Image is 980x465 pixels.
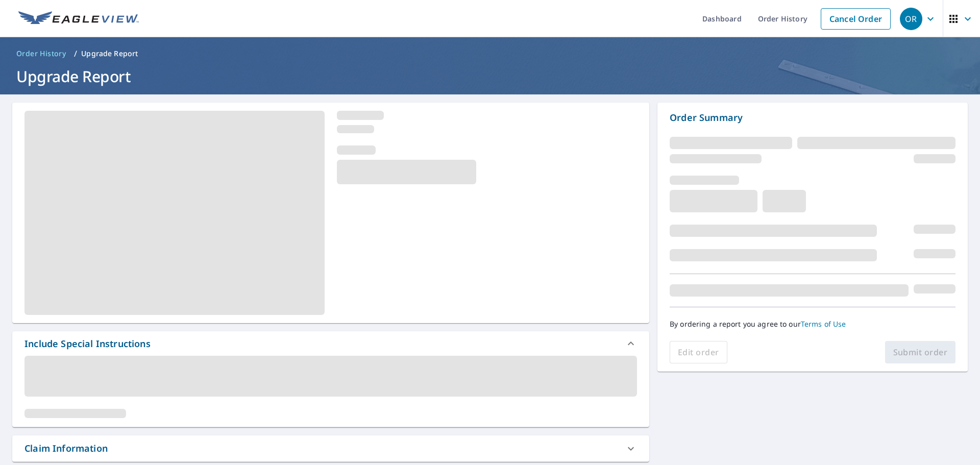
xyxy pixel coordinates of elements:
[801,319,846,329] a: Terms of Use
[74,47,77,60] li: /
[12,66,968,87] h1: Upgrade Report
[24,337,151,351] div: Include Special Instructions
[900,8,922,30] div: OR
[18,11,139,27] img: EV Logo
[12,45,968,62] nav: breadcrumb
[670,111,955,125] p: Order Summary
[16,48,66,59] span: Order History
[670,320,955,329] p: By ordering a report you agree to our
[821,8,891,30] a: Cancel Order
[24,442,108,455] div: Claim Information
[81,48,138,59] p: Upgrade Report
[12,45,70,62] a: Order History
[12,331,649,356] div: Include Special Instructions
[12,435,649,461] div: Claim Information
